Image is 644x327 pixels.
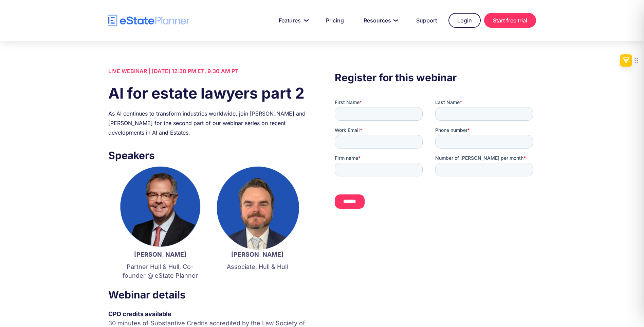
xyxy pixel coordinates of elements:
h3: Register for this webinar [335,70,536,85]
a: Pricing [318,14,352,27]
h3: Speakers [108,148,309,163]
a: Start free trial [484,13,536,28]
div: As AI continues to transform industries worldwide, join [PERSON_NAME] and [PERSON_NAME] for the s... [108,109,309,137]
a: Login [448,13,481,28]
strong: [PERSON_NAME] [134,251,186,258]
p: Associate, Hull & Hull [216,262,299,271]
h1: AI for estate lawyers part 2 [108,83,309,104]
a: Resources [355,14,405,27]
strong: CPD credits available [108,310,171,317]
a: Support [408,14,445,27]
a: Features [271,14,314,27]
iframe: Form 0 [335,99,536,214]
div: LIVE WEBINAR | [DATE] 12:30 PM ET, 9:30 AM PT [108,66,309,76]
h3: Webinar details [108,287,309,303]
p: Partner Hull & Hull, Co-founder @ eState Planner [118,262,202,280]
strong: [PERSON_NAME] [231,251,283,258]
a: home [108,15,190,27]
